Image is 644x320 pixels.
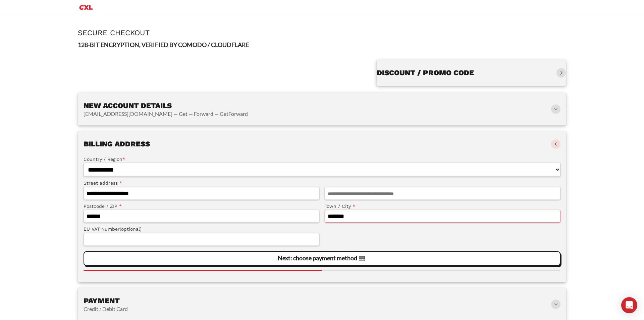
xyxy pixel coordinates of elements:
[84,139,150,149] h3: Billing address
[621,297,637,313] div: Open Intercom Messenger
[84,101,248,110] h3: New account details
[84,296,128,306] h3: Payment
[78,41,249,48] strong: 128-BIT ENCRYPTION, VERIFIED BY COMODO / CLOUDFLARE
[120,226,142,232] span: (optional)
[84,110,248,117] vaadin-horizontal-layout: [EMAIL_ADDRESS][DOMAIN_NAME] — Get — Forward — GetForward
[84,202,319,210] label: Postcode / ZIP
[84,225,319,233] label: EU VAT Number
[84,251,560,266] vaadin-button: Next: choose payment method
[78,29,566,37] h1: Secure Checkout
[84,179,319,187] label: Street address
[84,306,128,312] vaadin-horizontal-layout: Credit / Debit Card
[325,202,560,210] label: Town / City
[377,68,474,78] h3: Discount / promo code
[84,155,560,163] label: Country / Region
